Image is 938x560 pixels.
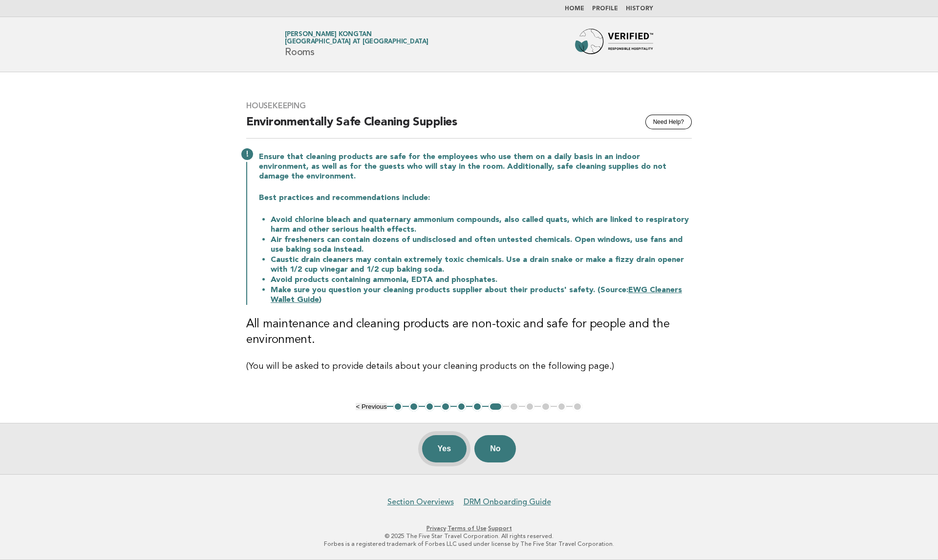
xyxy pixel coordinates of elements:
button: Need Help? [645,115,692,129]
button: 4 [441,402,450,412]
p: Best practices and recommendations include: [259,193,692,203]
li: Caustic drain cleaners may contain extremely toxic chemicals. Use a drain snake or make a fizzy d... [271,255,692,275]
button: No [474,435,516,462]
p: · · [170,524,768,532]
button: 7 [489,402,503,412]
a: History [626,6,653,12]
li: Avoid products containing ammonia, EDTA and phosphates. [271,275,692,285]
a: [PERSON_NAME] Kongtan[GEOGRAPHIC_DATA] at [GEOGRAPHIC_DATA] [285,31,428,45]
button: 2 [409,402,419,412]
a: Profile [592,6,618,12]
li: Make sure you question your cleaning products supplier about their products' safety. (Source: ) [271,285,692,305]
p: (You will be asked to provide details about your cleaning products on the following page.) [246,360,692,373]
p: Ensure that cleaning products are safe for the employees who use them on a daily basis in an indo... [259,152,692,181]
a: Home [565,6,584,12]
li: Avoid chlorine bleach and quaternary ammonium compounds, also called quats, which are linked to r... [271,215,692,235]
a: Support [488,525,512,532]
button: Yes [422,435,467,462]
p: © 2025 The Five Star Travel Corporation. All rights reserved. [170,532,768,540]
h1: Rooms [285,32,428,57]
p: Forbes is a registered trademark of Forbes LLC used under license by The Five Star Travel Corpora... [170,540,768,548]
a: Privacy [426,525,446,532]
button: 6 [472,402,482,412]
img: Forbes Travel Guide [575,29,653,60]
a: DRM Onboarding Guide [464,497,551,507]
h3: All maintenance and cleaning products are non-toxic and safe for people and the environment. [246,317,692,348]
span: [GEOGRAPHIC_DATA] at [GEOGRAPHIC_DATA] [285,39,428,45]
h2: Environmentally Safe Cleaning Supplies [246,115,692,139]
li: Air fresheners can contain dozens of undisclosed and often untested chemicals. Open windows, use ... [271,235,692,255]
a: Terms of Use [448,525,487,532]
button: 5 [457,402,467,412]
button: 1 [393,402,403,412]
button: 3 [425,402,435,412]
a: Section Overviews [387,497,454,507]
button: < Previous [356,403,386,410]
a: EWG Cleaners Wallet Guide [271,286,682,304]
h3: Housekeeping [246,101,692,111]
